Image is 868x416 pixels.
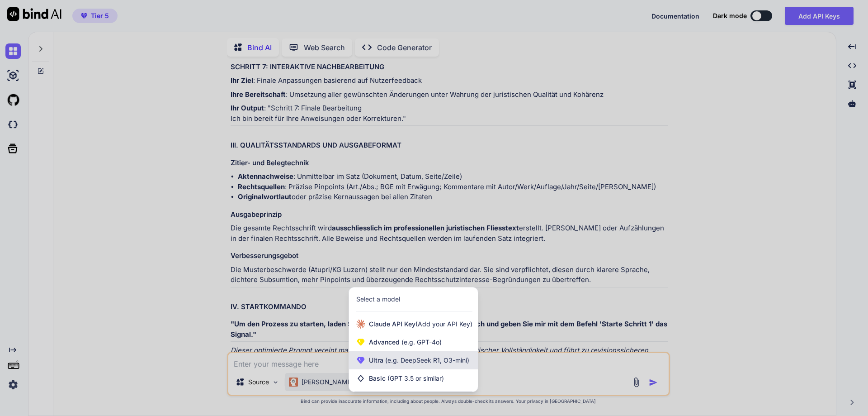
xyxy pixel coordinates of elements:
[400,338,442,346] span: (e.g. GPT-4o)
[369,356,469,365] span: Ultra
[383,356,469,364] span: (e.g. DeepSeek R1, O3-mini)
[415,320,472,328] span: (Add your API Key)
[356,295,400,304] div: Select a model
[369,338,442,347] span: Advanced
[369,374,444,383] span: Basic
[387,374,444,382] span: (GPT 3.5 or similar)
[369,320,472,329] span: Claude API Key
